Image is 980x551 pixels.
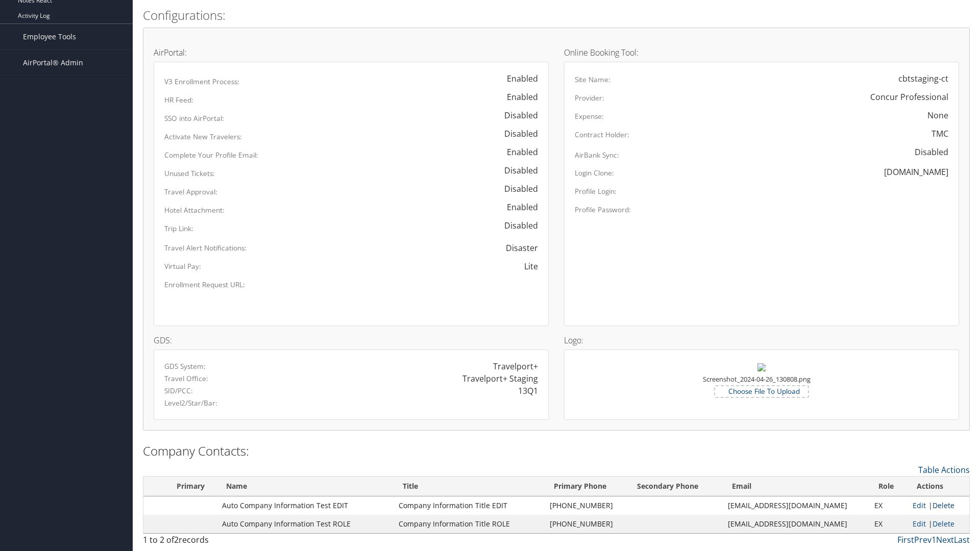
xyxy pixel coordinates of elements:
small: Screenshot_2024-04-26_130808.png [703,374,811,394]
img: Screenshot_2024-04-26_130808.png [757,363,766,371]
div: Travelport+ [493,360,538,372]
a: Edit [913,500,926,510]
label: AirBank Sync: [575,150,619,160]
div: Enabled [497,91,538,103]
div: None [927,109,948,121]
td: [EMAIL_ADDRESS][DOMAIN_NAME] [723,496,869,515]
a: Prev [914,534,932,545]
label: Travel Office: [164,373,208,384]
div: 1 to 2 of records [143,534,338,551]
td: | [908,496,969,515]
h4: AirPortal: [154,48,549,57]
td: Auto Company Information Test ROLE [217,515,394,533]
div: Disabled [494,183,538,195]
label: Site Name: [575,74,610,85]
th: Email [723,477,869,496]
a: Delete [933,500,954,510]
div: Enabled [497,72,538,85]
a: Delete [933,519,954,529]
label: Complete Your Profile Email: [164,150,258,160]
label: GDS System: [164,361,206,371]
th: Title [394,477,545,496]
label: HR Feed: [164,95,193,105]
label: Provider: [575,93,604,103]
a: First [897,534,914,545]
td: Company Information Title ROLE [394,515,545,533]
div: Concur Professional [870,91,948,103]
a: Table Actions [918,464,970,475]
label: Travel Approval: [164,187,217,197]
label: Profile Login: [575,186,617,196]
span: Disaster [496,237,538,259]
label: Travel Alert Notifications: [164,243,247,253]
td: Auto Company Information Test EDIT [217,496,394,515]
div: cbtstaging-ct [898,72,948,85]
label: Enrollment Request URL: [164,280,245,290]
h4: Online Booking Tool: [564,48,959,57]
label: Virtual Pay: [164,261,201,271]
div: Disabled [494,109,538,121]
div: [DOMAIN_NAME] [884,166,948,178]
h4: GDS: [154,336,549,344]
div: Disabled [494,128,538,140]
a: 1 [932,534,936,545]
h2: Company Contacts: [143,442,970,460]
th: Primary Phone [545,477,628,496]
div: Travelport+ Staging [462,372,538,385]
th: Secondary Phone [628,477,723,496]
label: SSO into AirPortal: [164,113,224,123]
label: Hotel Attachment: [164,205,225,215]
div: Lite [524,260,538,272]
div: Disabled [904,146,948,158]
a: Next [936,534,954,545]
div: Disabled [494,219,538,232]
label: Trip Link: [164,223,193,234]
th: Actions [908,477,969,496]
div: Disabled [494,164,538,177]
label: Expense: [575,111,604,121]
td: [EMAIL_ADDRESS][DOMAIN_NAME] [723,515,869,533]
td: EX [869,515,908,533]
td: [PHONE_NUMBER] [545,496,628,515]
label: SID/PCC: [164,386,193,396]
td: EX [869,496,908,515]
th: Primary [164,477,217,496]
label: V3 Enrollment Process: [164,77,239,87]
label: Level2/Star/Bar: [164,398,217,408]
label: Profile Password: [575,205,631,215]
span: AirPortal® Admin [23,50,83,76]
div: Enabled [497,146,538,158]
label: Unused Tickets: [164,168,215,179]
div: Enabled [497,201,538,213]
td: [PHONE_NUMBER] [545,515,628,533]
h2: Configurations: [143,7,970,24]
label: Choose File To Upload [715,386,808,396]
label: Login Clone: [575,168,614,178]
span: 2 [174,534,179,545]
th: Role [869,477,908,496]
div: TMC [932,128,948,140]
span: Employee Tools [23,24,76,49]
label: Activate New Travelers: [164,132,242,142]
a: Edit [913,519,926,529]
a: Last [954,534,970,545]
td: | [908,515,969,533]
div: 13Q1 [518,385,538,397]
th: Name [217,477,394,496]
h4: Logo: [564,336,959,344]
label: Contract Holder: [575,130,629,140]
td: Company Information Title EDIT [394,496,545,515]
